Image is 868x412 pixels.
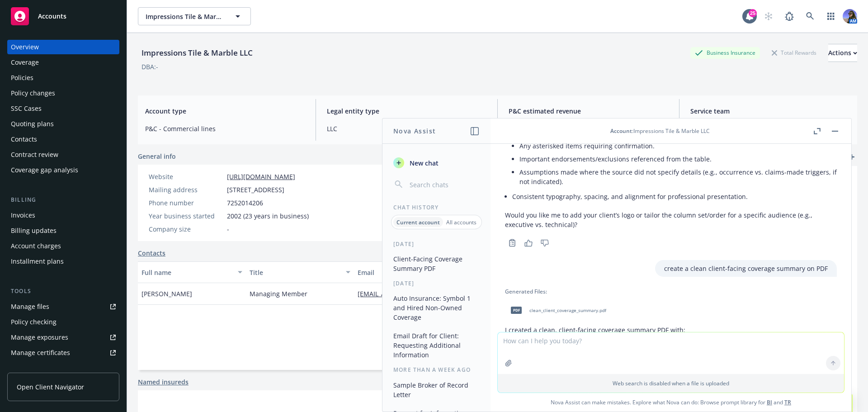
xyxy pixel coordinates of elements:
[11,55,39,70] div: Coverage
[11,299,49,314] div: Manage files
[780,7,798,25] a: Report a Bug
[382,366,491,374] div: More than a week ago
[784,398,791,406] a: TR
[7,86,119,100] a: Policy changes
[7,132,119,147] a: Contacts
[138,377,189,387] a: Named insureds
[7,361,119,375] a: Manage claims
[512,128,837,190] li: A short Notes section capturing:
[408,158,439,168] span: New chat
[519,139,837,152] li: Any asterisked items requiring confirmation.
[519,166,837,188] li: Assumptions made where the source did not specify details (e.g., occurrence vs. claims-made trigg...
[822,7,840,25] a: Switch app
[7,287,119,296] div: Tools
[250,268,340,277] div: Title
[801,7,819,25] a: Search
[138,7,251,25] button: Impressions Tile & Marble LLC
[358,268,520,277] div: Email
[7,254,119,269] a: Installment plans
[505,288,837,295] div: Generated Files:
[7,330,119,345] a: Manage exposures
[149,198,223,208] div: Phone number
[7,55,119,70] a: Coverage
[11,132,37,147] div: Contacts
[327,106,486,116] span: Legal entity type
[7,239,119,253] a: Account charges
[511,307,522,313] span: pdf
[11,223,57,238] div: Billing updates
[11,71,33,85] div: Policies
[227,198,263,208] span: 7252014206
[138,47,256,59] div: Impressions Tile & Marble LLC
[408,178,480,191] input: Search chats
[11,40,39,54] div: Overview
[142,268,232,277] div: Full name
[508,239,516,247] svg: Copy to clipboard
[138,152,176,161] span: General info
[11,86,55,100] div: Policy changes
[505,325,837,335] p: I created a clean, client-facing coverage summary PDF with:
[138,261,246,283] button: Full name
[7,346,119,360] a: Manage certificates
[149,211,223,221] div: Year business started
[529,308,606,313] span: clean_client_coverage_summary.pdf
[509,106,668,116] span: P&C estimated revenue
[7,315,119,329] a: Policy checking
[149,185,223,194] div: Mailing address
[382,240,491,248] div: [DATE]
[664,264,828,273] p: create a clean client-facing coverage summary on PDF
[828,44,857,62] button: Actions
[7,223,119,238] a: Billing updates
[11,147,58,162] div: Contract review
[145,124,305,133] span: P&C - Commercial lines
[538,237,552,249] button: Thumbs down
[145,106,305,116] span: Account type
[7,208,119,223] a: Invoices
[227,211,309,221] span: 2002 (23 years in business)
[149,172,223,181] div: Website
[11,346,70,360] div: Manage certificates
[250,289,307,298] span: Managing Member
[690,47,760,58] div: Business Insurance
[7,4,119,29] a: Accounts
[505,299,608,322] div: pdfclean_client_coverage_summary.pdf
[390,291,483,325] button: Auto Insurance: Symbol 1 and Hired Non-Owned Coverage
[396,218,440,226] p: Current account
[7,147,119,162] a: Contract review
[446,218,476,226] p: All accounts
[227,172,295,181] a: [URL][DOMAIN_NAME]
[11,208,35,223] div: Invoices
[382,204,491,211] div: Chat History
[843,9,857,24] img: photo
[246,261,354,283] button: Title
[382,279,491,287] div: [DATE]
[11,361,57,375] div: Manage claims
[690,106,850,116] span: Service team
[390,155,483,171] button: New chat
[759,7,778,25] a: Start snowing
[354,261,534,283] button: Email
[7,299,119,314] a: Manage files
[17,382,84,392] span: Open Client Navigator
[227,185,284,194] span: [STREET_ADDRESS]
[11,254,64,269] div: Installment plans
[767,398,772,406] a: BI
[610,127,632,135] span: Account
[11,101,42,116] div: SSC Cases
[11,117,54,131] div: Quoting plans
[390,251,483,276] button: Client-Facing Coverage Summary PDF
[828,44,857,62] div: Actions
[7,101,119,116] a: SSC Cases
[393,126,436,136] h1: Nova Assist
[7,195,119,204] div: Billing
[390,378,483,402] button: Sample Broker of Record Letter
[138,248,165,258] a: Contacts
[505,210,837,229] p: Would you like me to add your client’s logo or tailor the column set/order for a specific audienc...
[142,289,192,298] span: [PERSON_NAME]
[142,62,158,71] div: DBA: -
[11,239,61,253] div: Account charges
[7,117,119,131] a: Quoting plans
[11,330,68,345] div: Manage exposures
[11,163,78,177] div: Coverage gap analysis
